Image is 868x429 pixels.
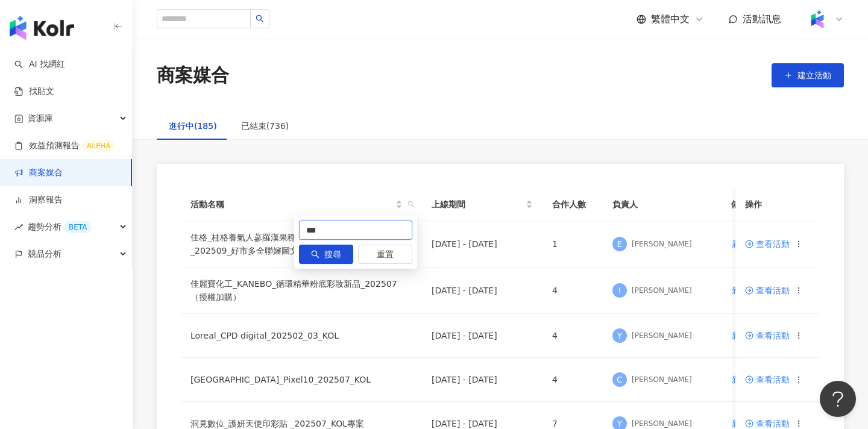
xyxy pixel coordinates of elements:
span: 趨勢分析 [28,213,92,240]
a: searchAI 找網紅 [14,58,65,70]
button: 建立活動 [772,63,844,87]
span: 新增備註 [732,419,766,428]
span: 競品分析 [28,240,61,268]
span: rise [14,223,23,231]
a: 找貼文 [14,86,54,98]
button: 新增備註 [731,278,766,302]
span: 活動訊息 [743,13,781,25]
span: search [256,14,264,23]
td: 佳麗寶化工_KANEBO_循環精華粉底彩妝新品_202507（授權加購） [181,268,422,314]
span: 新增備註 [732,239,766,249]
span: 新增備註 [732,286,766,295]
div: [PERSON_NAME] [632,419,692,429]
td: 佳格_桂格養氣人蔘羅漢果穩氣配方_好市多折扣宣傳_202509_好市多全聯嬸圖文 [181,221,422,268]
td: [DATE] - [DATE] [422,314,542,358]
span: 上線期間 [432,198,523,211]
th: 合作人數 [542,188,603,221]
td: 1 [542,221,603,268]
button: 搜尋 [299,245,353,264]
th: 操作 [735,188,820,221]
div: 進行中(185) [169,119,217,133]
th: 負責人 [603,188,722,221]
div: [PERSON_NAME] [632,331,692,341]
span: 建立活動 [797,70,831,80]
a: 商案媒合 [14,167,63,179]
div: [PERSON_NAME] [632,375,692,385]
span: 活動名稱 [190,198,393,211]
span: 搜尋 [324,245,341,265]
td: [DATE] - [DATE] [422,268,542,314]
div: 商案媒合 [157,63,229,88]
span: search [405,195,417,213]
span: 重置 [377,245,394,265]
button: 重置 [358,245,412,264]
div: BETA [64,221,92,233]
img: Kolr%20app%20icon%20%281%29.png [806,8,829,31]
span: 資源庫 [28,105,53,132]
span: 新增備註 [732,331,766,340]
a: 查看活動 [745,240,790,248]
a: 查看活動 [745,419,790,428]
div: 已結束(736) [241,119,289,133]
td: [DATE] - [DATE] [422,221,542,268]
a: 效益預測報告ALPHA [14,140,115,152]
td: 4 [542,358,603,402]
span: I [618,284,621,297]
td: [GEOGRAPHIC_DATA]_Pixel10_202507_KOL [181,358,422,402]
a: 查看活動 [745,286,790,295]
span: C [617,373,623,386]
span: search [311,250,319,258]
div: [PERSON_NAME] [632,239,692,249]
td: 4 [542,314,603,358]
span: 備註 [731,198,748,211]
th: 備註 [722,188,777,221]
a: 查看活動 [745,331,790,340]
a: 洞察報告 [14,194,63,206]
td: Loreal_CPD digital_202502_03_KOL [181,314,422,358]
td: 4 [542,268,603,314]
th: 活動名稱 [181,188,422,221]
iframe: Help Scout Beacon - Open [820,381,856,417]
span: Y [617,329,623,342]
button: 新增備註 [731,324,766,348]
img: logo [10,16,74,40]
a: 查看活動 [745,375,790,384]
div: [PERSON_NAME] [632,286,692,296]
span: search [407,201,415,208]
th: 上線期間 [422,188,542,221]
button: 新增備註 [731,232,766,256]
span: 新增備註 [732,375,766,384]
span: E [617,237,623,251]
button: 新增備註 [731,368,766,392]
td: [DATE] - [DATE] [422,358,542,402]
span: 繁體中文 [651,13,690,26]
